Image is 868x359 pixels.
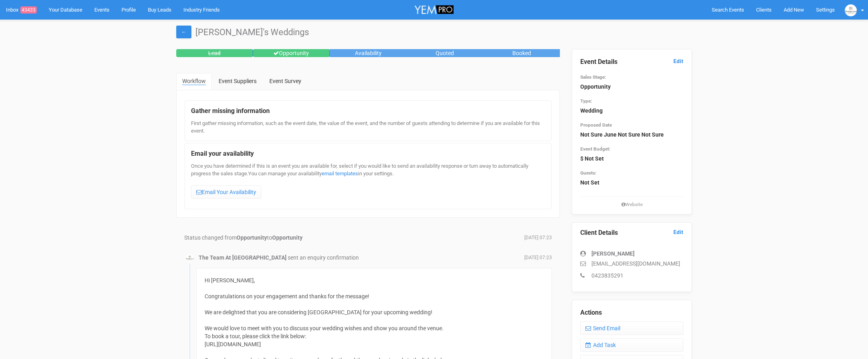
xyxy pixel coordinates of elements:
div: Opportunity [253,49,330,57]
a: Event Suppliers [213,73,263,89]
div: Lead [176,49,253,57]
a: Send Email [580,321,683,335]
div: Quoted [406,49,483,57]
strong: Not Set [580,179,599,186]
small: Website [580,201,683,208]
small: Type: [580,98,592,104]
span: [DATE] 07:23 [524,234,552,241]
div: Availability [330,49,406,57]
small: Sales Stage: [580,74,606,80]
span: Add New [784,7,804,13]
span: sent an enquiry confirmation [288,254,359,261]
span: 43433 [20,6,37,14]
strong: Opportunity [580,83,611,90]
a: Edit [673,228,683,236]
span: Clients [756,7,772,13]
legend: Email your availability [191,149,545,159]
small: Event Budget: [580,146,610,152]
div: Booked [483,49,560,57]
strong: Wedding [580,107,603,114]
strong: Opportunity [272,234,303,241]
h1: [PERSON_NAME]'s Weddings [176,28,692,37]
a: Email Your Availability [191,185,261,199]
a: email templates [322,171,358,177]
strong: Opportunity [237,234,267,241]
legend: Gather missing information [191,107,545,116]
strong: Not Sure June Not Sure Not Sure [580,131,664,138]
img: BGLogo.jpg [186,254,194,262]
small: Guests: [580,170,596,176]
p: [EMAIL_ADDRESS][DOMAIN_NAME] [580,260,683,268]
span: Status changed from to [184,234,303,241]
a: Edit [673,58,683,65]
legend: Actions [580,308,683,317]
span: Search Events [712,7,744,13]
a: Event Survey [263,73,307,89]
legend: Client Details [580,228,683,238]
a: Add Task [580,338,683,352]
small: Proposed Date [580,122,612,128]
legend: Event Details [580,58,683,67]
a: Workflow [176,73,212,90]
strong: [PERSON_NAME] [591,250,635,257]
div: First gather missing information, such as the event date, the value of the event, and the number ... [191,120,545,135]
strong: The Team At [GEOGRAPHIC_DATA] [199,254,287,261]
p: 0423835291 [580,272,683,280]
img: BGLogo.jpg [845,4,857,16]
a: ← [176,26,191,38]
span: [DATE] 07:23 [524,254,552,261]
div: Once you have determined if this is an event you are available for, select if you would like to s... [191,163,545,203]
span: You can manage your availability in your settings. [248,171,394,177]
strong: $ Not Set [580,155,604,162]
